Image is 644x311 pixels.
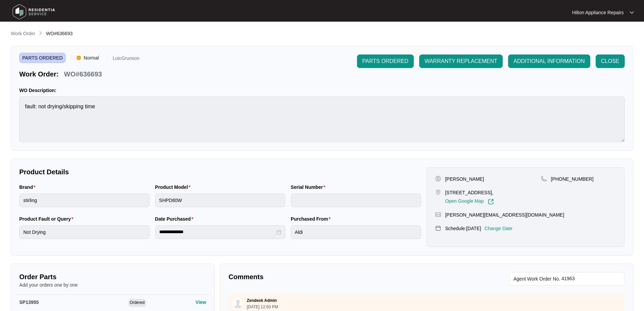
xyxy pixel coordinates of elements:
[445,176,484,182] p: [PERSON_NAME]
[19,272,206,282] p: Order Parts
[38,30,43,36] img: chevron-right
[19,96,625,142] textarea: fault: not drying/skipping time
[159,228,276,236] input: Date Purchased
[195,299,206,306] p: View
[19,216,76,222] label: Product Fault or Query
[357,54,414,68] button: PARTS ORDERED
[64,69,102,79] p: WO#636693
[445,189,494,196] p: [STREET_ADDRESS],
[10,2,57,22] img: residentia service logo
[19,87,625,94] p: WO Description:
[291,225,421,239] input: Purchased From
[484,225,512,232] p: Change Date
[19,69,58,79] p: Work Order:
[229,272,422,282] p: Comments
[46,31,73,36] span: WO#636693
[572,9,624,16] p: Hilton Appliance Repairs
[113,56,139,63] p: LoicGrunson
[291,184,328,191] label: Serial Number
[11,30,35,37] p: Work Order
[81,53,101,63] span: Normal
[508,54,590,68] button: ADDITIONAL INFORMATION
[19,282,206,288] p: Add your orders one by one
[291,216,333,222] label: Purchased From
[291,194,421,207] input: Serial Number
[596,54,625,68] button: CLOSE
[541,176,547,182] img: map-pin
[77,56,81,60] img: Vercel Logo
[155,194,286,207] input: Product Model
[128,299,146,307] span: Ordered
[435,212,441,218] img: map-pin
[155,216,196,222] label: Date Purchased
[601,57,619,65] span: CLOSE
[562,275,621,283] input: Add Agent Work Order No.
[19,225,150,239] input: Product Fault or Query
[19,299,39,305] span: SP13955
[362,57,408,65] span: PARTS ORDERED
[630,11,634,14] img: dropdown arrow
[419,54,503,68] button: WARRANTY REPLACEMENT
[435,176,441,182] img: user-pin
[435,189,441,195] img: map-pin
[19,167,421,177] p: Product Details
[233,298,243,308] img: user.svg
[9,30,37,38] a: Work Order
[488,199,494,205] img: Link-External
[445,212,564,218] p: [PERSON_NAME][EMAIL_ADDRESS][DOMAIN_NAME]
[514,57,585,65] span: ADDITIONAL INFORMATION
[514,275,560,283] span: Agent Work Order No.
[435,225,441,231] img: map-pin
[445,225,481,232] p: Schedule: [DATE]
[19,194,150,207] input: Brand
[425,57,497,65] span: WARRANTY REPLACEMENT
[19,53,66,63] span: PARTS ORDERED
[155,184,193,191] label: Product Model
[19,184,38,191] label: Brand
[247,305,278,309] p: [DATE] 12:50 PM
[445,199,494,205] a: Open Google Map
[247,298,277,303] p: Zendesk Admin
[551,176,594,182] p: [PHONE_NUMBER]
